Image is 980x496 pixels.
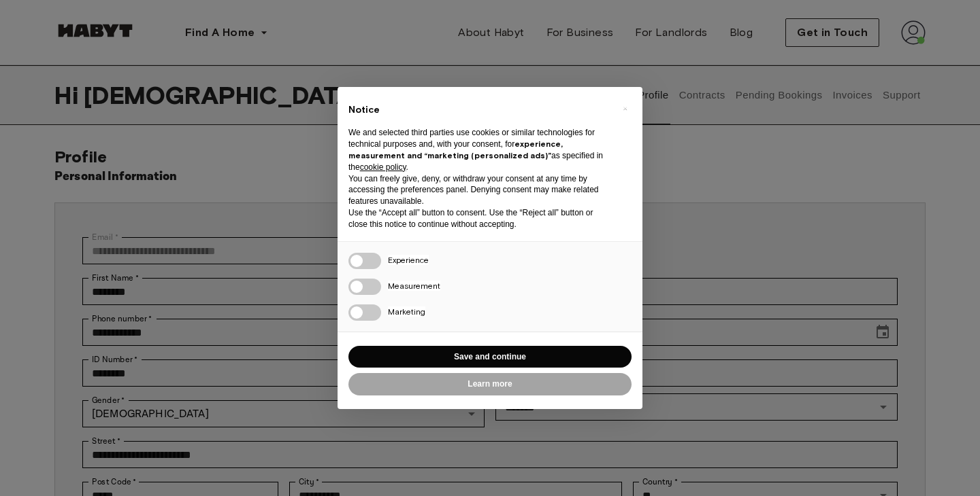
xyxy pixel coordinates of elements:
[348,207,610,230] p: Use the “Accept all” button to consent. Use the “Reject all” button or close this notice to conti...
[388,306,425,317] span: Marketing
[348,173,610,207] p: You can freely give, deny, or withdraw your consent at any time by accessing the preferences pane...
[348,139,563,160] strong: experience, measurement and “marketing (personalized ads)”
[388,255,429,265] span: Experience
[388,281,440,291] span: Measurement
[348,127,610,173] p: We and selected third parties use cookies or similar technologies for technical purposes and, wit...
[348,103,610,117] h2: Notice
[348,346,632,368] button: Save and continue
[360,162,406,172] a: cookie policy
[614,98,636,120] button: Close this notice
[623,101,627,117] span: ×
[348,373,632,395] button: Learn more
